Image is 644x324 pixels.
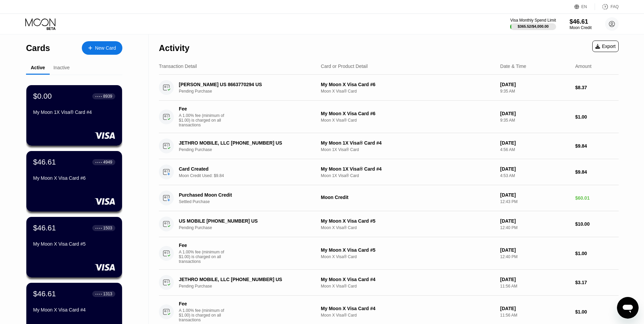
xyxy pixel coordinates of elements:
[500,173,570,178] div: 4:53 AM
[26,43,50,53] div: Cards
[575,195,619,201] div: $60.01
[179,225,320,230] div: Pending Purchase
[179,301,226,306] div: Fee
[26,151,122,211] div: $46.61● ● ● ●4949My Moon X Visa Card #6
[500,306,570,311] div: [DATE]
[179,106,226,111] div: Fee
[33,92,52,101] div: $0.00
[500,225,570,230] div: 12:40 PM
[33,290,56,298] div: $46.61
[575,114,619,120] div: $1.00
[179,218,310,224] div: US MOBILE [PHONE_NUMBER] US
[500,111,570,116] div: [DATE]
[179,250,230,264] div: A 1.00% fee (minimum of $1.00) is charged on all transactions
[159,211,619,237] div: US MOBILE [PHONE_NUMBER] USPending PurchaseMy Moon X Visa Card #5Moon X Visa® Card[DATE]12:40 PM$...
[321,306,495,311] div: My Moon X Visa Card #4
[617,297,639,319] iframe: Button to launch messaging window
[500,89,570,94] div: 9:35 AM
[95,293,102,295] div: ● ● ● ●
[575,169,619,175] div: $9.84
[179,89,320,94] div: Pending Purchase
[179,192,310,198] div: Purchased Moon Credit
[575,280,619,285] div: $3.17
[321,118,495,123] div: Moon X Visa® Card
[159,43,189,53] div: Activity
[575,309,619,315] div: $1.00
[575,85,619,90] div: $8.37
[53,65,70,70] div: Inactive
[321,173,495,178] div: Moon 1X Visa® Card
[575,221,619,227] div: $10.00
[103,226,112,230] div: 1503
[518,24,549,28] div: $365.52 / $4,000.00
[500,254,570,259] div: 12:40 PM
[321,89,495,94] div: Moon X Visa® Card
[103,94,112,99] div: 8939
[159,159,619,185] div: Card CreatedMoon Credit Used: $9.84My Moon 1X Visa® Card #4Moon 1X Visa® Card[DATE]4:53 AM$9.84
[321,247,495,253] div: My Moon X Visa Card #5
[570,18,592,25] div: $46.61
[179,166,310,172] div: Card Created
[159,270,619,296] div: JETHRO MOBILE, LLC [PHONE_NUMBER] USPending PurchaseMy Moon X Visa Card #4Moon X Visa® Card[DATE]...
[321,64,368,69] div: Card or Product Detail
[592,41,619,52] div: Export
[33,307,115,313] div: My Moon X Visa Card #4
[500,199,570,204] div: 12:43 PM
[31,65,45,70] div: Active
[575,143,619,149] div: $9.84
[26,217,122,277] div: $46.61● ● ● ●1503My Moon X Visa Card #5
[500,140,570,146] div: [DATE]
[159,75,619,101] div: [PERSON_NAME] US 8663770294 USPending PurchaseMy Moon X Visa Card #6Moon X Visa® Card[DATE]9:35 A...
[179,243,226,248] div: Fee
[159,101,619,133] div: FeeA 1.00% fee (minimum of $1.00) is charged on all transactionsMy Moon X Visa Card #6Moon X Visa...
[500,147,570,152] div: 4:56 AM
[321,254,495,259] div: Moon X Visa® Card
[500,118,570,123] div: 9:35 AM
[570,25,592,30] div: Moon Credit
[500,166,570,172] div: [DATE]
[574,3,595,10] div: EN
[595,3,619,10] div: FAQ
[33,158,56,167] div: $46.61
[95,95,102,97] div: ● ● ● ●
[321,225,495,230] div: Moon X Visa® Card
[321,218,495,224] div: My Moon X Visa Card #5
[82,41,122,55] div: New Card
[159,64,197,69] div: Transaction Detail
[611,4,619,9] div: FAQ
[321,166,495,172] div: My Moon 1X Visa® Card #4
[595,44,616,49] div: Export
[510,18,556,23] div: Visa Monthly Spend Limit
[179,308,230,322] div: A 1.00% fee (minimum of $1.00) is charged on all transactions
[321,277,495,282] div: My Moon X Visa Card #4
[95,161,102,163] div: ● ● ● ●
[179,113,230,127] div: A 1.00% fee (minimum of $1.00) is charged on all transactions
[321,195,495,200] div: Moon Credit
[575,251,619,256] div: $1.00
[179,173,320,178] div: Moon Credit Used: $9.84
[321,140,495,146] div: My Moon 1X Visa® Card #4
[179,284,320,289] div: Pending Purchase
[159,185,619,211] div: Purchased Moon CreditSettled PurchaseMoon Credit[DATE]12:43 PM$60.01
[95,227,102,229] div: ● ● ● ●
[500,64,526,69] div: Date & Time
[500,313,570,318] div: 11:56 AM
[179,277,310,282] div: JETHRO MOBILE, LLC [PHONE_NUMBER] US
[321,313,495,318] div: Moon X Visa® Card
[179,147,320,152] div: Pending Purchase
[33,241,115,247] div: My Moon X Visa Card #5
[33,224,56,232] div: $46.61
[575,64,591,69] div: Amount
[321,147,495,152] div: Moon 1X Visa® Card
[26,85,122,146] div: $0.00● ● ● ●8939My Moon 1X Visa® Card #4
[321,111,495,116] div: My Moon X Visa Card #6
[33,109,115,115] div: My Moon 1X Visa® Card #4
[159,237,619,270] div: FeeA 1.00% fee (minimum of $1.00) is charged on all transactionsMy Moon X Visa Card #5Moon X Visa...
[510,18,556,30] div: Visa Monthly Spend Limit$365.52/$4,000.00
[500,284,570,289] div: 11:56 AM
[500,82,570,87] div: [DATE]
[321,82,495,87] div: My Moon X Visa Card #6
[500,218,570,224] div: [DATE]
